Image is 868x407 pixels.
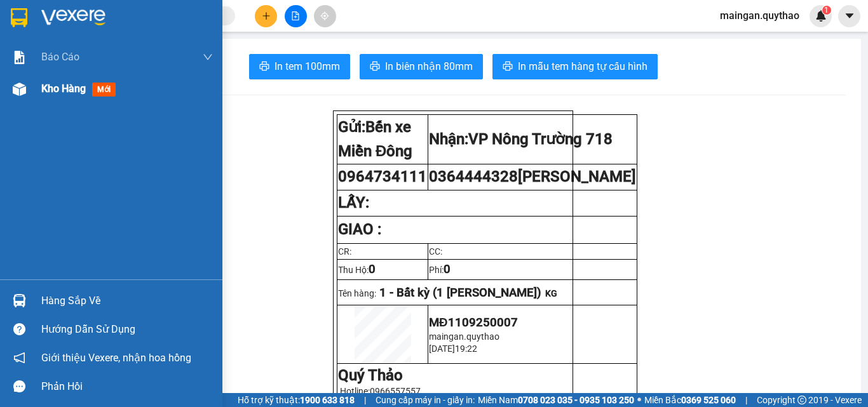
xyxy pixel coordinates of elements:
[822,6,831,15] sup: 1
[320,11,329,20] span: aim
[340,386,421,396] span: Hotline:
[255,5,277,27] button: plus
[13,294,26,307] img: warehouse-icon
[429,331,499,342] span: maingan.quythao
[338,118,412,160] span: Bến xe Miền Đông
[429,168,636,185] span: 0364444328
[518,168,636,185] span: [PERSON_NAME]
[41,377,213,396] div: Phản hồi
[10,82,102,97] div: 60.000
[13,51,26,64] img: solution-icon
[338,118,412,160] strong: Gửi:
[518,58,648,74] span: In mẫu tem hàng tự cấu hình
[11,12,31,25] span: Gửi:
[429,316,517,330] span: MĐ1109250007
[262,11,271,20] span: plus
[468,130,613,148] span: VP Nông Trường 718
[109,11,210,41] div: VP Nông Trường 718
[518,395,634,405] strong: 0708 023 035 - 0935 103 250
[41,49,79,65] span: Báo cáo
[428,259,637,279] td: Phí:
[429,344,455,354] span: [DATE]
[455,344,477,354] span: 19:22
[337,243,428,259] td: CR:
[275,58,340,74] span: In tem 100mm
[637,397,641,403] span: ⚪️
[13,352,25,364] span: notification
[745,393,747,407] span: |
[797,396,806,404] span: copyright
[838,5,860,27] button: caret-down
[13,380,25,392] span: message
[338,286,636,300] p: Tên hàng:
[492,54,658,79] button: printerIn mẫu tem hàng tự cấu hình
[370,386,421,396] span: 0966557557
[238,393,355,407] span: Hỗ trợ kỹ thuật:
[379,286,541,300] span: 1 - Bất kỳ (1 [PERSON_NAME])
[13,323,25,335] span: question-circle
[11,11,100,41] div: Bến xe Miền Đông
[337,259,428,279] td: Thu Hộ:
[824,6,829,15] span: 1
[338,168,427,185] span: 0964734111
[314,5,336,27] button: aim
[41,350,191,366] span: Giới thiệu Vexere, nhận hoa hồng
[259,61,269,73] span: printer
[385,58,473,74] span: In biên nhận 80mm
[478,393,634,407] span: Miền Nam
[338,194,369,211] strong: LẤY:
[364,393,366,407] span: |
[41,320,213,339] div: Hướng dẫn sử dụng
[338,220,381,238] strong: GIAO :
[444,262,451,276] span: 0
[844,10,855,22] span: caret-down
[369,262,376,276] span: 0
[109,57,210,74] div: 0364444328
[291,11,300,20] span: file-add
[11,8,27,27] img: logo-vxr
[370,61,380,73] span: printer
[360,54,483,79] button: printerIn biên nhận 80mm
[300,395,355,405] strong: 1900 633 818
[429,130,613,148] strong: Nhận:
[376,393,475,407] span: Cung cấp máy in - giấy in:
[203,52,213,62] span: down
[815,10,827,22] img: icon-new-feature
[710,8,810,23] span: maingan.quythao
[41,291,213,310] div: Hàng sắp về
[681,395,736,405] strong: 0369 525 060
[109,12,139,25] span: Nhận:
[644,393,736,407] span: Miền Bắc
[428,243,637,259] td: CC:
[285,5,307,27] button: file-add
[249,54,350,79] button: printerIn tem 100mm
[109,41,210,57] div: [PERSON_NAME]
[41,83,86,95] span: Kho hàng
[545,288,557,298] span: KG
[13,83,26,96] img: warehouse-icon
[11,41,100,59] div: 0964734111
[92,83,116,97] span: mới
[338,366,403,384] strong: Quý Thảo
[503,61,513,73] span: printer
[10,83,29,97] span: CR :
